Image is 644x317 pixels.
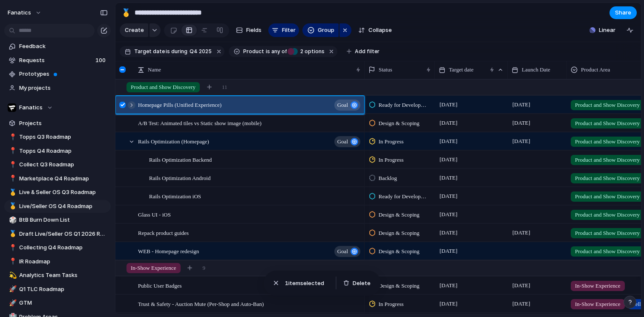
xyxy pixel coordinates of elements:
button: goal [334,136,360,147]
a: 🚀GTM [4,297,111,309]
a: 🎲BtB Burn Down List [4,214,111,226]
button: 🥇 [8,188,16,197]
a: 💫Analytics Team Tasks [4,269,111,282]
span: Topps Q3 Roadmap [19,133,108,141]
div: 📍 [9,174,15,183]
a: Prototypes [4,68,111,80]
span: [DATE] [437,299,460,309]
span: Share [615,9,631,17]
span: In-Show Experience [575,282,621,290]
span: Design & Scoping [379,247,420,256]
button: 📍 [8,174,16,183]
button: Create [120,23,148,37]
span: Group [318,26,334,34]
span: Fields [246,26,262,34]
span: Projects [19,119,108,128]
span: [DATE] [437,154,460,165]
span: BtB Burn Down List [19,216,108,224]
span: [DATE] [510,100,532,110]
span: [DATE] [510,280,532,291]
span: 1 [285,280,288,286]
button: 📍 [8,257,16,266]
button: isany of [264,47,288,56]
button: 🎲 [8,216,16,224]
a: 🥇Live & Seller OS Q3 Roadmap [4,186,111,199]
button: 🥇 [119,6,133,20]
span: Product and Show Discovery [575,101,640,109]
div: 💫 [9,271,15,280]
span: Product and Show Discovery [575,229,640,237]
span: Public User Badges [138,280,182,290]
a: Requests100 [4,54,111,67]
div: 📍 [9,132,15,142]
span: Target date [449,66,474,74]
button: 🥇 [8,230,16,238]
span: WEB - Homepage redesign [138,246,199,256]
span: Product Area [581,66,610,74]
div: 🚀 [9,298,15,308]
button: 📍 [8,243,16,252]
span: fanatics [8,9,31,17]
a: 🥇Live/Seller OS Q4 Roadmap [4,200,111,213]
span: [DATE] [510,228,532,238]
button: 💫 [8,271,16,280]
span: GTM [19,299,108,307]
span: Collecting Q4 Roadmap [19,243,108,252]
div: 📍 [9,243,15,253]
span: Name [148,66,161,74]
span: In Progress [379,300,404,308]
span: goal [337,246,348,257]
span: Rails Optimization iOS [149,191,201,201]
button: goal [334,100,360,111]
span: during [170,48,187,55]
span: Product and Show Discovery [575,119,640,128]
button: goal [334,246,360,257]
span: Backlog [379,174,397,183]
button: Linear [586,24,619,37]
span: Linear [599,26,615,34]
span: [DATE] [510,118,532,128]
span: Launch Date [522,66,550,74]
a: 📍Topps Q3 Roadmap [4,131,111,143]
button: 🥇 [8,202,16,211]
span: Fanatics [19,103,43,112]
a: 🥇Draft Live/Seller OS Q1 2026 Roadmap [4,228,111,240]
span: Live/Seller OS Q4 Roadmap [19,202,108,211]
div: 📍 [9,146,15,156]
span: Product and Show Discovery [575,211,640,219]
span: Design & Scoping [379,229,420,237]
div: 🥇 [9,188,15,197]
span: Design & Scoping [379,119,420,128]
a: 📍Topps Q4 Roadmap [4,145,111,157]
span: Product and Show Discovery [575,137,640,146]
button: fanatics [4,6,46,20]
span: Rails Optimization Android [149,173,210,183]
span: is [266,48,270,55]
span: Feedback [19,42,108,51]
span: Repack product guides [138,228,189,237]
span: [DATE] [437,280,460,291]
span: [DATE] [510,136,532,146]
button: Filter [268,23,299,37]
span: item selected [285,279,329,288]
span: goal [337,136,348,148]
button: Fields [233,23,265,37]
div: 🚀 [9,284,15,294]
span: 11 [222,83,227,91]
div: 📍 [9,160,15,170]
span: 100 [95,56,107,65]
button: Share [609,6,637,19]
span: Product and Show Discovery [575,174,640,183]
span: Homepage Pills (Unified Experience) [138,100,221,109]
span: Ready for Development [379,192,428,201]
span: Product and Show Discovery [575,247,640,256]
a: 📍Marketplace Q4 Roadmap [4,172,111,185]
span: Prototypes [19,70,108,78]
